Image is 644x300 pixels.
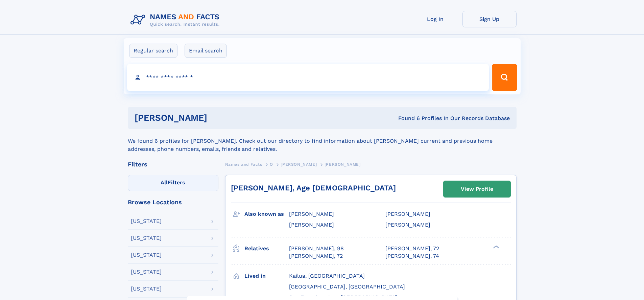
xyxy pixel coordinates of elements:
[462,11,517,27] a: Sign Up
[135,114,303,122] h1: [PERSON_NAME]
[185,44,227,58] label: Email search
[492,64,517,91] button: Search Button
[244,208,289,220] h3: Also known as
[231,184,396,192] a: [PERSON_NAME], Age [DEMOGRAPHIC_DATA]
[408,11,462,27] a: Log In
[161,179,168,186] span: All
[128,129,517,153] div: We found 6 profiles for [PERSON_NAME]. Check out our directory to find information about [PERSON_...
[244,270,289,282] h3: Lived in
[289,273,365,279] span: Kailua, [GEOGRAPHIC_DATA]
[127,64,489,91] input: search input
[325,162,361,167] span: [PERSON_NAME]
[128,11,225,29] img: Logo Names and Facts
[289,245,344,252] a: [PERSON_NAME], 98
[244,243,289,254] h3: Relatives
[289,283,405,290] span: [GEOGRAPHIC_DATA], [GEOGRAPHIC_DATA]
[281,160,317,168] a: [PERSON_NAME]
[270,162,273,167] span: O
[289,222,334,228] span: [PERSON_NAME]
[385,252,439,260] a: [PERSON_NAME], 74
[128,199,218,205] div: Browse Locations
[492,245,500,249] div: ❯
[385,222,430,228] span: [PERSON_NAME]
[444,181,510,197] a: View Profile
[289,211,334,217] span: [PERSON_NAME]
[461,181,493,197] div: View Profile
[131,218,162,224] div: [US_STATE]
[303,115,510,122] div: Found 6 Profiles In Our Records Database
[225,160,262,168] a: Names and Facts
[385,211,430,217] span: [PERSON_NAME]
[131,252,162,258] div: [US_STATE]
[128,175,218,191] label: Filters
[131,269,162,275] div: [US_STATE]
[270,160,273,168] a: O
[385,245,439,252] a: [PERSON_NAME], 72
[131,235,162,241] div: [US_STATE]
[281,162,317,167] span: [PERSON_NAME]
[129,44,177,58] label: Regular search
[289,252,343,260] a: [PERSON_NAME], 72
[131,286,162,292] div: [US_STATE]
[128,161,218,167] div: Filters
